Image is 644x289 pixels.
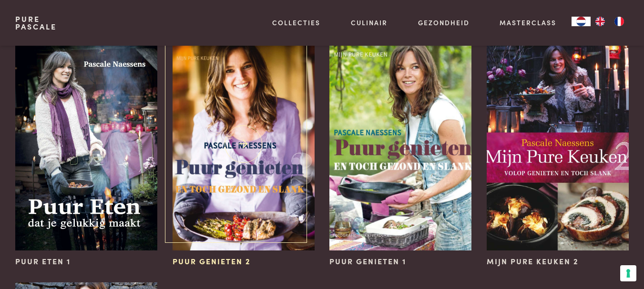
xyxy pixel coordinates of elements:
span: Puur Genieten 1 [329,256,406,267]
a: Puur Eten 1 Puur Eten 1 [15,38,157,267]
a: NL [572,17,591,26]
span: Puur Genieten 2 [173,256,251,267]
a: FR [610,17,629,26]
img: Puur Eten 1 [15,38,157,250]
ul: Language list [591,17,629,26]
a: Masterclass [500,18,556,28]
aside: Language selected: Nederlands [572,17,629,26]
span: Puur Eten 1 [15,256,71,267]
a: Collecties [272,18,320,28]
a: Puur Genieten 1 Puur Genieten 1 [329,38,471,267]
a: Gezondheid [418,18,470,28]
button: Uw voorkeuren voor toestemming voor trackingtechnologieën [620,265,636,281]
a: Culinair [351,18,388,28]
div: Language [572,17,591,26]
a: EN [591,17,610,26]
a: Puur Genieten 2 Puur Genieten 2 [173,38,315,267]
img: Puur Genieten 1 [329,38,471,250]
a: PurePascale [15,15,57,30]
span: Mijn Pure Keuken 2 [487,256,579,267]
a: Mijn Pure Keuken 2 Mijn Pure Keuken 2 [487,38,629,267]
img: Puur Genieten 2 [173,38,315,250]
img: Mijn Pure Keuken 2 [487,38,629,250]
